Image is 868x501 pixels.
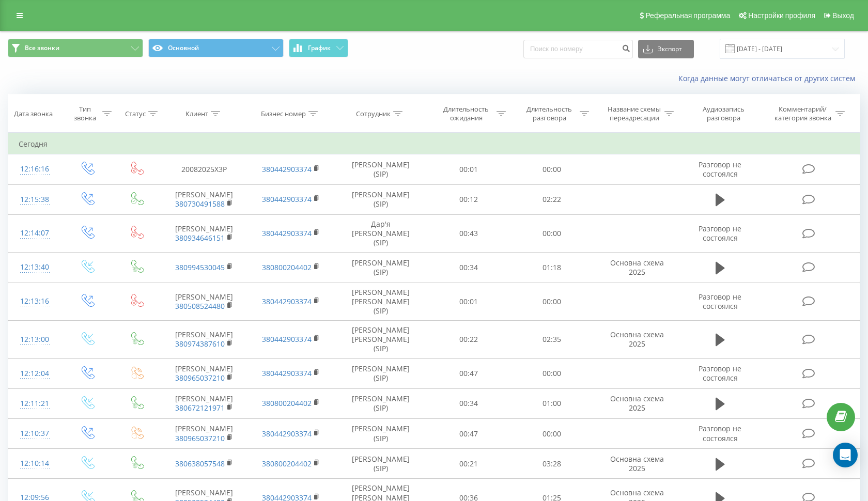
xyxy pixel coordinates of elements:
div: Сотрудник [356,109,391,118]
a: 380800204402 [262,262,312,272]
div: Длительность ожидания [439,105,494,122]
div: Аудиозапись разговора [690,105,757,122]
td: Основна схема 2025 [594,449,680,479]
td: 00:47 [427,419,510,449]
td: 01:00 [510,388,594,418]
a: 380672121971 [175,403,225,413]
div: 12:13:40 [19,257,51,277]
td: 00:12 [427,184,510,214]
div: Название схемы переадресации [607,105,662,122]
div: Комментарий/категория звонка [772,105,833,122]
td: [PERSON_NAME] (SIP) [334,449,427,479]
td: [PERSON_NAME] (SIP) [334,184,427,214]
div: 12:14:07 [19,223,51,243]
div: 12:13:16 [19,291,51,311]
td: 00:01 [427,154,510,184]
td: [PERSON_NAME] (SIP) [334,154,427,184]
div: 12:10:14 [19,453,51,474]
a: 380934646151 [175,233,225,243]
a: 380638057548 [175,459,225,468]
span: Разговор не состоялся [699,160,741,179]
td: 00:34 [427,253,510,283]
td: [PERSON_NAME] [161,184,247,214]
div: Open Intercom Messenger [833,443,858,467]
a: 380442903374 [262,368,312,378]
td: 00:34 [427,388,510,418]
a: 380965037210 [175,433,225,443]
td: Дар'я [PERSON_NAME] (SIP) [334,214,427,253]
div: Длительность разговора [522,105,577,122]
a: 380442903374 [262,164,312,174]
button: Все звонки [8,39,143,57]
span: Все звонки [25,44,59,52]
div: 12:16:16 [19,159,51,179]
div: Тип звонка [70,105,100,122]
div: 12:11:21 [19,394,51,414]
div: 12:12:04 [19,364,51,384]
a: 380442903374 [262,228,312,238]
td: [PERSON_NAME] [161,419,247,449]
div: Клиент [185,109,208,118]
span: Разговор не состоялся [699,364,741,383]
td: 03:28 [510,449,594,479]
td: Основна схема 2025 [594,253,680,283]
span: Реферальная программа [645,11,730,20]
a: 380508524480 [175,301,225,311]
div: Дата звонка [14,109,53,118]
td: [PERSON_NAME] [PERSON_NAME] (SIP) [334,283,427,321]
span: Разговор не состоялся [699,292,741,311]
input: Поиск по номеру [523,40,633,58]
td: [PERSON_NAME] [161,358,247,388]
a: 380442903374 [262,296,312,306]
td: 00:00 [510,154,594,184]
td: [PERSON_NAME] (SIP) [334,358,427,388]
div: 12:13:00 [19,330,51,350]
td: 00:22 [427,321,510,359]
a: 380974387610 [175,339,225,349]
a: 380442903374 [262,194,312,204]
span: Разговор не состоялся [699,224,741,243]
td: [PERSON_NAME] [161,388,247,418]
a: 380730491588 [175,199,225,209]
td: Основна схема 2025 [594,321,680,359]
a: 380442903374 [262,334,312,344]
td: [PERSON_NAME] [161,214,247,253]
td: 02:22 [510,184,594,214]
div: 12:10:37 [19,424,51,444]
td: [PERSON_NAME] [PERSON_NAME] (SIP) [334,321,427,359]
div: 12:15:38 [19,190,51,210]
td: [PERSON_NAME] (SIP) [334,419,427,449]
td: 00:47 [427,358,510,388]
span: Разговор не состоялся [699,424,741,443]
td: 20082025X3P [161,154,247,184]
td: Сегодня [8,134,860,154]
a: 380442903374 [262,429,312,439]
a: 380800204402 [262,459,312,468]
a: 380800204402 [262,398,312,408]
td: 00:00 [510,283,594,321]
span: Выход [832,11,854,20]
span: График [308,44,331,52]
td: [PERSON_NAME] [161,283,247,321]
td: 00:43 [427,214,510,253]
div: Бизнес номер [261,109,306,118]
td: Основна схема 2025 [594,388,680,418]
button: График [289,39,348,57]
td: [PERSON_NAME] (SIP) [334,388,427,418]
a: Когда данные могут отличаться от других систем [678,73,860,83]
td: 00:01 [427,283,510,321]
button: Основной [148,39,284,57]
td: 00:00 [510,358,594,388]
a: 380965037210 [175,373,225,383]
div: Статус [125,109,146,118]
td: [PERSON_NAME] [161,321,247,359]
span: Настройки профиля [748,11,815,20]
td: 00:00 [510,214,594,253]
td: 01:18 [510,253,594,283]
td: [PERSON_NAME] (SIP) [334,253,427,283]
td: 02:35 [510,321,594,359]
td: 00:21 [427,449,510,479]
td: 00:00 [510,419,594,449]
a: 380994530045 [175,262,225,272]
button: Экспорт [638,40,694,58]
